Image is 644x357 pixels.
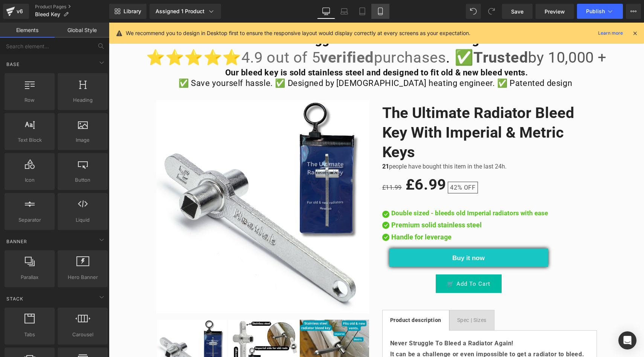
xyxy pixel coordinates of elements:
[3,4,29,19] a: v6
[6,238,28,245] span: Banner
[466,4,481,19] button: Undo
[371,4,389,19] a: Mobile
[626,4,641,19] button: More
[282,197,439,207] p: Premium solid stainless steel
[341,161,353,169] span: 42%
[156,8,215,15] div: Assigned 1 Product
[365,26,419,44] strong: Trusted
[511,8,523,15] span: Save
[618,331,636,349] div: Open Intercom Messenger
[7,136,52,144] span: Text Block
[545,8,565,15] span: Preview
[60,136,105,144] span: Image
[6,295,24,302] span: Stack
[484,4,499,19] button: Redo
[365,26,498,44] span: by 10,000 +
[353,4,371,19] a: Tablet
[282,186,439,196] p: Double sized - bleeds old Imperial radiators with ease
[60,331,105,339] span: Carousel
[35,11,60,17] span: Bleed Key
[35,4,109,10] a: Product Pages
[109,4,147,19] a: New Library
[273,139,488,149] p: people have bought this item in the last 24h.
[7,216,52,224] span: Separator
[47,78,260,291] img: The Ultimate Radiator Bleed Key With Imperial & Metric Keys
[281,226,439,244] button: Buy it now
[536,4,574,19] a: Preview
[297,149,337,176] span: £6.99
[60,216,105,224] span: Liquid
[126,29,470,37] p: We recommend you to design in Desktop first to ensure the responsive layout would display correct...
[7,273,52,281] span: Parallax
[586,8,605,14] span: Publish
[317,4,335,19] a: Desktop
[577,4,623,19] button: Publish
[133,26,337,44] span: 4.9 out of 5 purchases
[327,252,393,270] button: 🛒 Add To Cart
[55,23,109,38] a: Global Style
[6,61,20,68] span: Base
[281,328,476,335] strong: It can be a challenge or even impossible to get a radiator to bleed.
[273,161,293,169] span: £11.99
[116,45,419,55] b: Our bleed key is sold stainless steel and designed to fit old & new bleed vents.
[7,331,52,339] span: Tabs
[7,176,52,184] span: Icon
[273,78,488,139] a: The Ultimate Radiator Bleed Key With Imperial & Metric Keys
[335,4,353,19] a: Laptop
[348,293,378,302] div: Spec | Sizes
[595,29,626,38] a: Learn more
[211,26,265,44] strong: verified
[355,161,367,169] span: OFF
[124,8,141,15] span: Library
[273,140,280,147] b: 21
[282,209,439,219] p: Handle for leverage
[60,176,105,184] span: Button
[15,6,24,16] div: v6
[7,96,52,104] span: Row
[281,317,405,324] b: Never Struggle To Bleed a Radiator Again!
[143,9,392,24] b: Never Struggle to bleed a radiator again!
[281,294,333,300] strong: Product description
[60,96,105,104] span: Heading
[60,273,105,281] span: Hero Banner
